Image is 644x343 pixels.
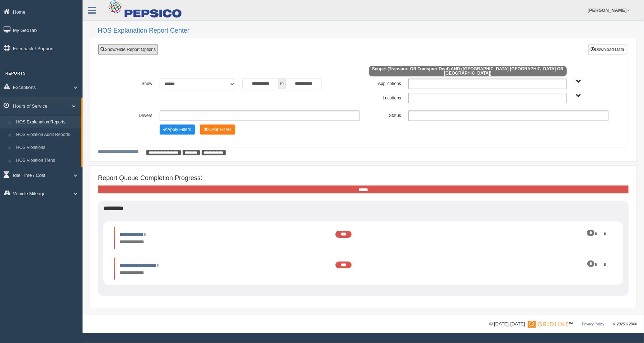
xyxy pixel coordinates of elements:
a: Privacy Policy [582,322,604,326]
img: Gridline [528,321,568,328]
span: to [278,79,286,89]
li: Expand [114,258,612,279]
a: HOS Violation Trend [13,154,81,167]
h2: HOS Explanation Report Center [98,27,637,34]
a: HOS Violations [13,141,81,154]
button: Download Data [588,44,626,55]
a: HOS Explanation Reports [13,116,81,129]
li: Expand [114,227,612,249]
span: v. 2025.6.2844 [614,322,637,326]
a: HOS Violation Audit Reports [13,128,81,141]
label: Applications [363,79,405,87]
div: © [DATE]-[DATE] - ™ [489,320,637,328]
button: Change Filter Options [200,124,235,135]
label: Status [363,111,405,119]
label: Drivers [114,111,156,119]
h4: Report Queue Completion Progress: [98,175,629,182]
button: Change Filter Options [160,124,195,135]
label: Show [114,79,156,87]
span: Scope: (Transport OR Transport Dept) AND ([GEOGRAPHIC_DATA] [GEOGRAPHIC_DATA] OR [GEOGRAPHIC_DATA]) [369,66,567,76]
a: Show/Hide Report Options [98,44,158,55]
label: Locations [363,93,405,102]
